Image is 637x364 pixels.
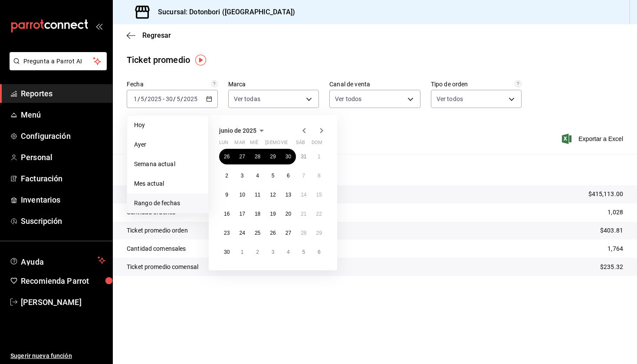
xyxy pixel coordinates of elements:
[287,249,290,255] abbr: 4 de julio de 2025
[241,249,244,255] abbr: 1 de julio de 2025
[140,95,144,102] input: --
[183,95,198,102] input: ----
[21,173,105,184] span: Facturación
[302,249,305,255] abbr: 5 de julio de 2025
[239,192,245,198] abbr: 10 de junio de 2025
[272,249,275,255] abbr: 3 de julio de 2025
[234,187,250,203] button: 10 de junio de 2025
[265,206,280,222] button: 19 de junio de 2025
[219,127,256,134] span: junio de 2025
[607,208,623,217] p: 1,028
[134,121,201,130] span: Hoy
[335,95,361,103] span: Ver todos
[329,81,420,87] label: Canal de venta
[296,187,311,203] button: 14 de junio de 2025
[286,211,291,217] abbr: 20 de junio de 2025
[219,225,234,241] button: 23 de junio de 2025
[296,140,305,149] abbr: sábado
[144,95,147,102] span: /
[281,149,296,164] button: 30 de mayo de 2025
[250,206,265,222] button: 18 de junio de 2025
[281,225,296,241] button: 27 de junio de 2025
[296,225,311,241] button: 28 de junio de 2025
[10,52,107,70] button: Pregunta a Parrot AI
[21,130,105,142] span: Configuración
[219,140,228,149] abbr: lunes
[219,168,234,184] button: 2 de junio de 2025
[127,31,171,39] button: Regresar
[21,151,105,163] span: Personal
[127,164,623,175] p: Resumen
[302,173,305,179] abbr: 7 de junio de 2025
[265,168,280,184] button: 5 de junio de 2025
[10,351,105,361] span: Sugerir nueva función
[163,95,164,102] span: -
[234,149,250,164] button: 27 de mayo de 2025
[21,194,105,206] span: Inventarios
[219,244,234,260] button: 30 de junio de 2025
[134,140,201,149] span: Ayer
[239,230,245,236] abbr: 24 de junio de 2025
[270,230,276,236] abbr: 26 de junio de 2025
[265,149,280,164] button: 29 de mayo de 2025
[21,109,105,121] span: Menú
[23,57,93,66] span: Pregunta a Parrot AI
[431,81,522,87] label: Tipo de orden
[151,7,295,17] h3: Sucursal: Dotonbori ([GEOGRAPHIC_DATA])
[176,95,181,102] input: --
[281,206,296,222] button: 20 de junio de 2025
[21,215,105,227] span: Suscripción
[138,95,140,102] span: /
[224,249,230,255] abbr: 30 de junio de 2025
[607,244,623,253] p: 1,764
[301,154,306,160] abbr: 31 de mayo de 2025
[127,244,186,253] p: Cantidad comensales
[195,55,206,66] img: Tooltip marker
[181,95,183,102] span: /
[272,173,275,179] abbr: 5 de junio de 2025
[318,249,321,255] abbr: 6 de julio de 2025
[255,154,260,160] abbr: 28 de mayo de 2025
[224,230,230,236] abbr: 23 de junio de 2025
[241,173,244,179] abbr: 3 de junio de 2025
[224,154,230,160] abbr: 26 de mayo de 2025
[588,190,623,199] p: $415,113.00
[286,230,291,236] abbr: 27 de junio de 2025
[234,95,260,103] span: Ver todas
[255,211,260,217] abbr: 18 de junio de 2025
[318,173,321,179] abbr: 8 de junio de 2025
[281,244,296,260] button: 4 de julio de 2025
[265,187,280,203] button: 12 de junio de 2025
[250,140,258,149] abbr: miércoles
[173,95,176,102] span: /
[301,211,306,217] abbr: 21 de junio de 2025
[265,140,316,149] abbr: jueves
[21,255,94,266] span: Ayuda
[301,192,306,198] abbr: 14 de junio de 2025
[316,211,322,217] abbr: 22 de junio de 2025
[270,211,276,217] abbr: 19 de junio de 2025
[239,211,245,217] abbr: 17 de junio de 2025
[134,179,201,188] span: Mes actual
[250,168,265,184] button: 4 de junio de 2025
[600,226,623,235] p: $403.81
[219,149,234,164] button: 26 de mayo de 2025
[312,140,322,149] abbr: domingo
[318,154,321,160] abbr: 1 de junio de 2025
[234,168,250,184] button: 3 de junio de 2025
[296,149,311,164] button: 31 de mayo de 2025
[250,244,265,260] button: 2 de julio de 2025
[234,206,250,222] button: 17 de junio de 2025
[224,211,230,217] abbr: 16 de junio de 2025
[281,187,296,203] button: 13 de junio de 2025
[312,149,327,164] button: 1 de junio de 2025
[256,173,259,179] abbr: 4 de junio de 2025
[256,249,259,255] abbr: 2 de julio de 2025
[316,230,322,236] abbr: 29 de junio de 2025
[211,80,218,87] svg: Información delimitada a máximo 62 días.
[21,88,105,99] span: Reportes
[255,192,260,198] abbr: 11 de junio de 2025
[270,192,276,198] abbr: 12 de junio de 2025
[234,244,250,260] button: 1 de julio de 2025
